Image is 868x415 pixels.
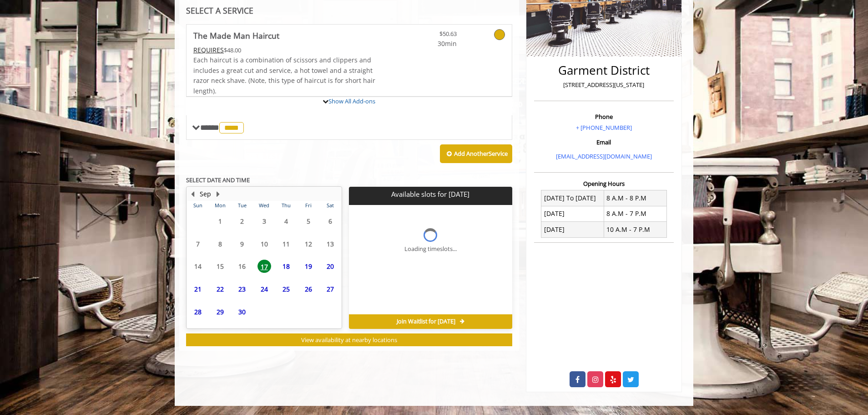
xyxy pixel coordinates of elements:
[319,201,342,210] th: Sat
[186,333,512,347] button: View availability at nearby locations
[556,152,652,160] a: [EMAIL_ADDRESS][DOMAIN_NAME]
[235,305,249,318] span: 30
[404,244,457,254] div: Loading timeslots...
[213,305,227,318] span: 29
[576,123,632,132] a: + [PHONE_NUMBER]
[275,278,297,301] td: Select day25
[604,206,666,221] td: 8 A.M - 7 P.M
[397,318,455,325] span: Join Waitlist for [DATE]
[534,180,674,187] h3: Opening Hours
[209,278,231,301] td: Select day22
[353,190,508,198] p: Available slots for [DATE]
[187,278,209,301] td: Select day21
[214,189,222,199] button: Next Month
[302,282,315,296] span: 26
[536,139,671,145] h3: Email
[213,282,227,296] span: 22
[536,113,671,120] h3: Phone
[193,29,279,42] b: The Made Man Haircut
[279,282,293,296] span: 25
[403,39,457,49] span: 30min
[302,260,315,273] span: 19
[536,64,671,77] h2: Garment District
[253,201,275,210] th: Wed
[297,278,319,301] td: Select day26
[541,222,604,237] td: [DATE]
[257,282,271,296] span: 24
[323,282,337,296] span: 27
[200,189,211,199] button: Sep
[209,201,231,210] th: Mon
[536,80,671,90] p: [STREET_ADDRESS][US_STATE]
[323,260,337,273] span: 20
[186,176,250,184] b: SELECT DATE AND TIME
[454,149,508,158] b: Add Another Service
[319,278,342,301] td: Select day27
[403,25,457,49] a: $50.63
[235,282,249,296] span: 23
[541,206,604,221] td: [DATE]
[279,260,293,273] span: 18
[193,46,224,54] span: This service needs some Advance to be paid before we block your appointment
[193,56,375,95] span: Each haircut is a combination of scissors and clippers and includes a great cut and service, a ho...
[193,45,376,55] div: $48.00
[186,6,512,15] div: SELECT A SERVICE
[231,278,253,301] td: Select day23
[187,300,209,323] td: Select day28
[604,222,666,237] td: 10 A.M - 7 P.M
[231,300,253,323] td: Select day30
[297,255,319,278] td: Select day19
[440,144,512,164] button: Add AnotherService
[257,260,271,273] span: 17
[191,282,205,296] span: 21
[191,305,205,318] span: 28
[604,190,666,206] td: 8 A.M - 8 P.M
[319,255,342,278] td: Select day20
[275,201,297,210] th: Thu
[189,189,196,199] button: Previous Month
[301,336,397,344] span: View availability at nearby locations
[253,255,275,278] td: Select day17
[328,97,375,105] a: Show All Add-ons
[297,201,319,210] th: Fri
[186,96,512,97] div: The Made Man Haircut Add-onS
[253,278,275,301] td: Select day24
[187,201,209,210] th: Sun
[541,190,604,206] td: [DATE] To [DATE]
[209,300,231,323] td: Select day29
[275,255,297,278] td: Select day18
[231,201,253,210] th: Tue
